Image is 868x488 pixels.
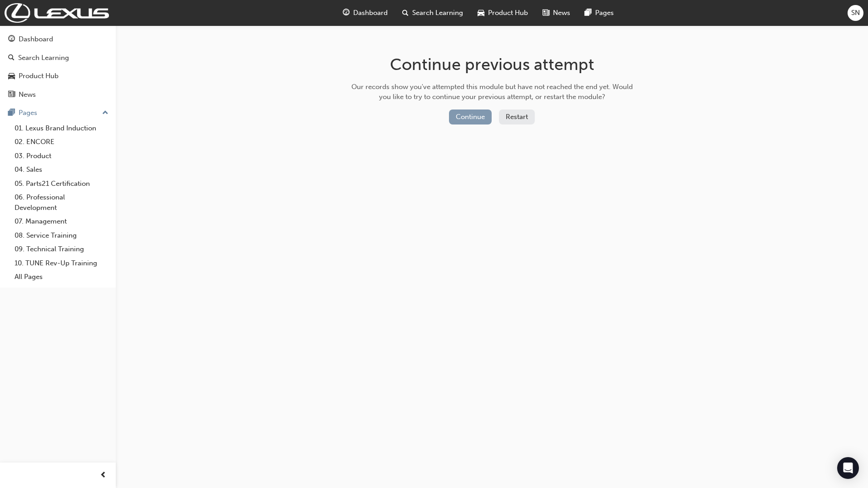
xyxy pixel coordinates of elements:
a: pages-iconPages [577,4,621,22]
a: 05. Parts21 Certification [11,177,112,191]
span: search-icon [8,54,15,62]
span: SN [851,8,860,18]
a: 01. Lexus Brand Induction [11,121,112,135]
a: guage-iconDashboard [335,4,395,22]
a: 07. Management [11,214,112,229]
span: news-icon [8,91,15,99]
a: car-iconProduct Hub [470,4,535,22]
a: 04. Sales [11,163,112,177]
a: All Pages [11,270,112,284]
span: Pages [595,8,614,18]
div: Product Hub [19,71,59,81]
a: 02. ENCORE [11,135,112,149]
a: News [4,86,112,103]
img: Trak [5,3,109,23]
span: Dashboard [353,8,388,18]
div: Pages [19,108,37,118]
a: 03. Product [11,149,112,163]
a: Product Hub [4,68,112,85]
h1: Continue previous attempt [348,55,636,75]
span: pages-icon [8,109,15,117]
button: Pages [4,105,112,121]
span: Product Hub [488,8,528,18]
span: car-icon [478,7,484,19]
button: Restart [499,110,535,124]
span: News [553,8,570,18]
span: search-icon [402,7,409,19]
span: guage-icon [8,35,15,44]
div: Search Learning [18,53,69,63]
span: car-icon [8,72,15,80]
span: prev-icon [100,470,107,481]
span: news-icon [542,7,549,19]
a: 09. Technical Training [11,242,112,256]
a: 10. TUNE Rev-Up Training [11,256,112,270]
button: DashboardSearch LearningProduct HubNews [4,29,112,105]
span: guage-icon [343,7,350,19]
div: Open Intercom Messenger [837,457,859,479]
div: News [19,90,36,100]
a: 08. Service Training [11,229,112,243]
span: pages-icon [585,7,592,19]
a: Search Learning [4,50,112,66]
button: Continue [449,110,492,124]
button: SN [848,5,863,21]
a: 06. Professional Development [11,190,112,214]
div: Dashboard [19,34,53,45]
a: Dashboard [4,31,112,48]
span: Search Learning [412,8,463,18]
div: Our records show you've attempted this module but have not reached the end yet. Would you like to... [348,82,636,102]
span: up-icon [102,107,108,119]
a: search-iconSearch Learning [395,4,470,22]
a: news-iconNews [535,4,577,22]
